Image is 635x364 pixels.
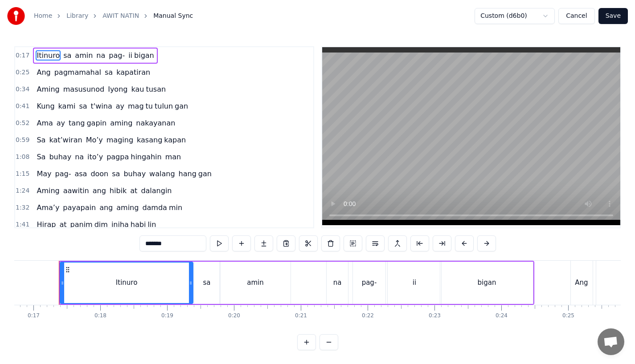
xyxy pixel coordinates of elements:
div: 0:19 [161,312,173,320]
div: ii [413,278,416,288]
span: aawitin [62,186,90,196]
span: payapain [62,202,97,213]
span: Ama [36,118,53,128]
span: ay [56,118,66,128]
span: pagmamahal [53,67,102,77]
div: 0:18 [94,312,107,320]
span: gan [197,169,213,179]
span: doon [90,169,109,179]
div: 0:21 [295,312,307,320]
div: na [333,278,342,288]
span: t'wina [90,101,113,111]
span: kat’wiran [48,135,83,145]
span: hang [178,169,197,179]
span: ay [115,101,125,111]
a: Library [66,12,88,20]
span: Aming [36,186,60,196]
span: 1:32 [16,203,29,212]
span: 1:08 [16,153,29,162]
div: pag- [362,278,377,288]
span: gapin [86,118,107,128]
span: tang [68,118,86,128]
span: at [58,219,67,230]
span: na [95,50,106,61]
span: pag- [108,50,126,61]
a: Home [34,12,52,20]
nav: breadcrumb [34,12,193,20]
span: kami [57,101,77,111]
div: amin [247,278,263,288]
span: Ang [36,67,51,77]
span: amin [74,50,94,61]
span: na [74,152,85,162]
span: maging [106,135,134,145]
span: kapan [163,135,187,145]
div: sa [203,278,210,288]
span: at [129,186,138,196]
span: Mo’y [85,135,104,145]
div: 0:22 [362,312,374,320]
span: Itinuro [36,50,61,61]
span: hingahin [130,152,162,162]
span: 1:15 [16,170,29,178]
button: Cancel [558,8,594,24]
span: iniha [111,219,130,230]
span: ang [92,186,107,196]
span: ang [98,202,114,213]
span: panim [70,219,94,230]
span: man [164,152,182,162]
span: mag [127,101,145,111]
a: AWIT NATIN [102,12,139,20]
span: May [36,169,52,179]
span: Kung [36,101,55,111]
span: Sa [36,152,46,162]
span: habi [130,219,147,230]
span: Aming [36,84,60,94]
span: asa [74,169,88,179]
div: Ang [575,278,588,288]
span: sa [104,67,114,77]
img: youka [7,7,25,25]
span: Hirap [36,219,57,230]
span: hibik [109,186,127,196]
span: 1:41 [16,220,29,229]
span: tulun [154,101,174,111]
div: 0:25 [562,312,574,320]
span: lin [147,219,157,230]
span: sa [62,50,72,61]
div: bigan [478,278,496,288]
span: tu [145,101,154,111]
span: Ama’y [36,202,60,213]
span: pag- [54,169,72,179]
span: dim [94,219,109,230]
span: nakayanan [135,118,176,128]
span: buhay [123,169,147,179]
span: Iyong [107,84,128,94]
span: aming [115,202,139,213]
span: bigan [133,50,155,61]
div: Open chat [598,328,624,355]
span: sa [78,101,88,111]
span: gan [174,101,189,111]
div: Itinuro [116,278,138,288]
span: kapatiran [115,67,151,77]
div: 0:17 [28,312,40,320]
span: Sa [36,135,46,145]
span: sa [111,169,121,179]
span: walang [148,169,176,179]
span: masusunod [62,84,105,94]
span: ii [127,50,133,61]
span: 0:59 [16,136,29,145]
span: Manual Sync [153,12,193,20]
span: 1:24 [16,186,29,195]
span: 0:17 [16,51,29,60]
span: kau [130,84,145,94]
button: Save [598,8,628,24]
span: ito’y [86,152,104,162]
span: aming [109,118,133,128]
span: 0:52 [16,119,29,128]
div: 0:20 [228,312,240,320]
span: dalangin [140,186,172,196]
span: kasang [136,135,163,145]
span: min [168,202,183,213]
